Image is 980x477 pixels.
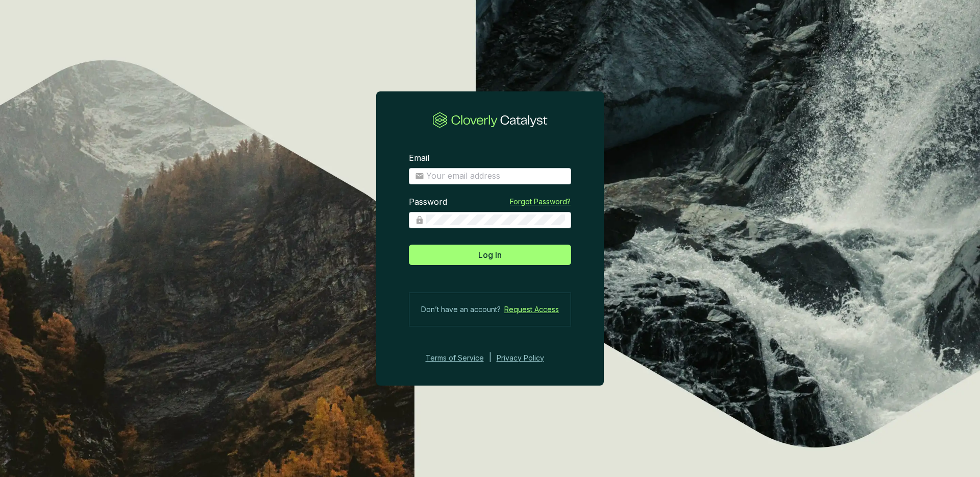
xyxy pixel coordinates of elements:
[426,171,565,182] input: Email
[423,352,484,364] a: Terms of Service
[421,303,501,316] span: Don’t have an account?
[497,352,558,364] a: Privacy Policy
[409,197,447,208] label: Password
[409,153,429,164] label: Email
[409,245,571,265] button: Log In
[489,352,492,364] div: |
[478,249,502,261] span: Log In
[504,303,559,316] a: Request Access
[510,197,571,207] a: Forgot Password?
[426,214,565,226] input: Password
